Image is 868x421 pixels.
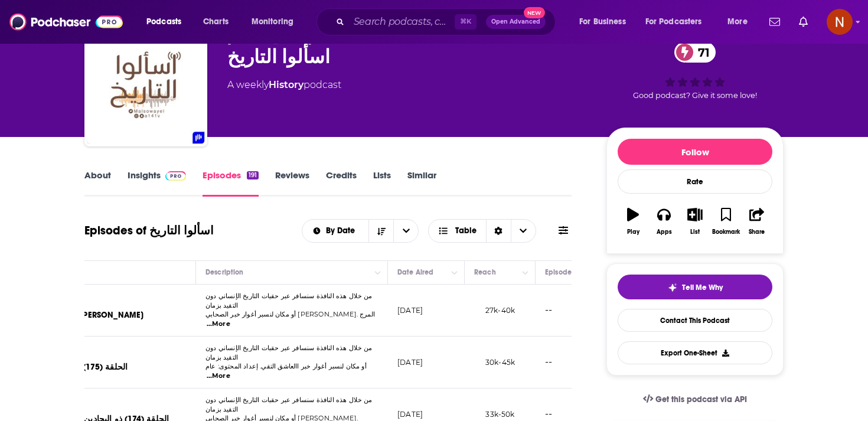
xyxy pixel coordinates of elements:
span: أو مكان لنسبر أغوار خبر االعاشق التقي. إعداد المحتوى: عام [205,362,367,370]
span: Logged in as AdelNBM [827,9,853,35]
a: About [84,169,111,197]
a: Reviews [275,169,309,197]
div: Date Aired [397,265,433,279]
span: الحلقة (176) [PERSON_NAME] [33,310,143,320]
a: الحلقة (176) [PERSON_NAME] [33,309,174,321]
span: For Podcasters [645,14,702,30]
td: -- [536,337,637,389]
button: Sort Direction [368,220,393,242]
a: Contact This Podcast [618,309,772,332]
div: 191 [247,171,259,180]
button: Show profile menu [827,9,853,35]
h2: Choose List sort [302,219,419,243]
div: Sort Direction [486,220,511,242]
span: Good podcast? Give it some love! [633,91,757,100]
span: 30k-45k [485,358,515,367]
span: أو مكان لنسبر أغوار خبر الصحابي [PERSON_NAME]. المرج [205,310,375,318]
span: من خلال هذه النافذة سنسافر عبر حقبات التاريخ الإنساني دون التقيد بزمان [205,344,373,361]
img: Podchaser - Follow, Share and Rate Podcasts [9,11,123,33]
span: New [524,7,545,18]
div: Episode Guests [545,265,596,279]
button: open menu [571,12,641,31]
button: Choose View [428,219,536,243]
button: open menu [638,12,719,31]
span: 71 [686,42,716,63]
div: List [690,229,700,236]
a: Show notifications dropdown [794,12,812,32]
span: 33k-50k [485,410,514,419]
p: [DATE] [397,305,423,315]
a: Get this podcast via API [634,385,756,414]
span: من خلال هذه النافذة سنسافر عبر حقبات التاريخ الإنساني دون التقيد بزمان [205,292,373,309]
div: 71Good podcast? Give it some love! [606,34,784,107]
span: 27k-40k [485,306,515,315]
button: Follow [618,139,772,165]
a: Show notifications dropdown [765,12,785,32]
button: open menu [138,12,197,31]
a: Similar [407,169,436,197]
a: History [269,79,304,90]
div: Play [627,229,639,236]
div: Description [205,265,243,279]
span: ...More [207,371,230,381]
img: tell me why sparkle [668,283,677,292]
div: A weekly podcast [227,78,341,92]
a: Episodes191 [203,169,259,197]
div: Bookmark [712,229,740,236]
span: Get this podcast via API [655,394,747,404]
img: اسألوا التاريخ [87,26,205,144]
button: Column Actions [448,266,462,280]
span: Table [455,227,477,235]
button: open menu [719,12,762,31]
button: Export One-Sheet [618,341,772,364]
span: Podcasts [146,14,181,30]
span: More [727,14,748,30]
button: open menu [302,227,369,235]
button: open menu [243,12,309,31]
span: Open Advanced [491,19,540,25]
button: Share [742,200,772,243]
button: open menu [393,220,418,242]
div: Share [749,229,765,236]
input: Search podcasts, credits, & more... [349,12,455,31]
a: Credits [326,169,357,197]
img: Podchaser Pro [165,171,186,181]
div: Apps [657,229,672,236]
a: Charts [195,12,236,31]
span: ⌘ K [455,14,477,30]
button: Column Actions [371,266,385,280]
a: 71 [674,42,716,63]
a: InsightsPodchaser Pro [128,169,186,197]
button: tell me why sparkleTell Me Why [618,275,772,299]
button: Bookmark [710,200,741,243]
h1: Episodes of اسألوا التاريخ [84,223,214,238]
button: Open AdvancedNew [486,15,546,29]
td: -- [536,285,637,337]
a: الحلقة (175) العاشق التقي [33,361,174,373]
span: Monitoring [252,14,293,30]
button: List [680,200,710,243]
span: Charts [203,14,229,30]
p: [DATE] [397,409,423,419]
button: Play [618,200,648,243]
p: [DATE] [397,357,423,367]
span: For Business [579,14,626,30]
span: Tell Me Why [682,283,723,292]
span: ...More [207,319,230,329]
img: User Profile [827,9,853,35]
span: By Date [326,227,359,235]
span: من خلال هذه النافذة سنسافر عبر حقبات التاريخ الإنساني دون التقيد بزمان [205,396,373,413]
div: Search podcasts, credits, & more... [328,8,567,35]
div: Rate [618,169,772,194]
button: Column Actions [518,266,533,280]
div: Reach [474,265,496,279]
button: Apps [648,200,679,243]
a: Lists [373,169,391,197]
